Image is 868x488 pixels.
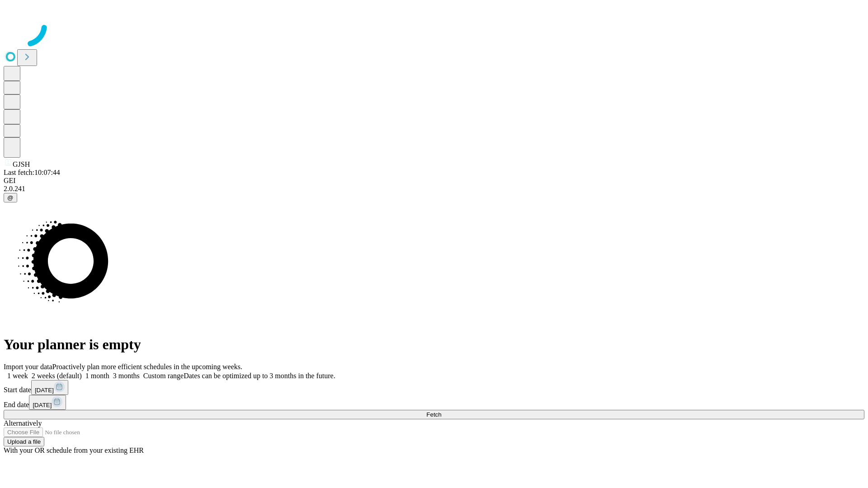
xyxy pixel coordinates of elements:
[4,437,44,446] button: Upload a file
[29,395,66,410] button: [DATE]
[4,177,864,185] div: GEI
[4,395,864,410] div: End date
[4,410,864,419] button: Fetch
[184,372,335,380] span: Dates can be optimized up to 3 months in the future.
[35,387,54,394] span: [DATE]
[7,372,28,380] span: 1 week
[4,193,17,202] button: @
[7,194,14,201] span: @
[4,419,42,427] span: Alternatively
[4,380,864,395] div: Start date
[33,402,52,408] span: [DATE]
[113,372,140,380] span: 3 months
[13,160,30,168] span: GJSH
[4,363,52,371] span: Import your data
[85,372,109,380] span: 1 month
[4,169,60,176] span: Last fetch: 10:07:44
[4,185,864,193] div: 2.0.241
[32,372,82,380] span: 2 weeks (default)
[52,363,242,371] span: Proactively plan more efficient schedules in the upcoming weeks.
[4,446,144,454] span: With your OR schedule from your existing EHR
[4,336,864,353] h1: Your planner is empty
[31,380,68,395] button: [DATE]
[426,411,441,418] span: Fetch
[143,372,184,380] span: Custom range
